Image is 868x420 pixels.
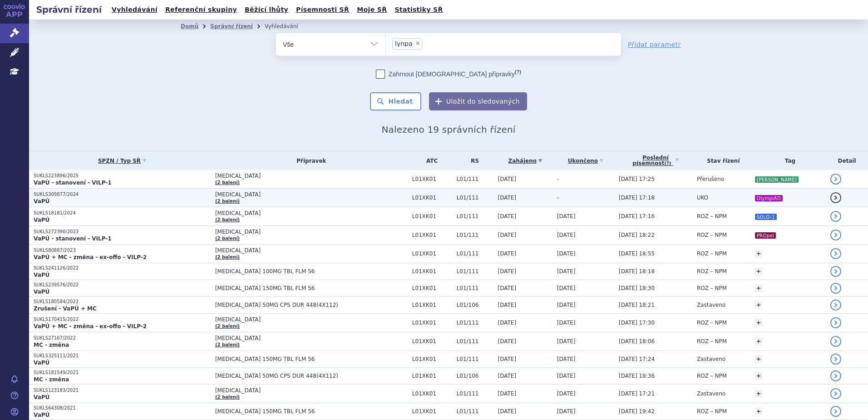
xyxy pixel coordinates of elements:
[498,176,516,182] span: [DATE]
[619,338,655,345] span: [DATE] 18:06
[557,338,576,345] span: [DATE]
[498,232,516,238] span: [DATE]
[826,151,868,170] th: Detail
[619,195,655,201] span: [DATE] 17:18
[215,229,408,235] span: [MEDICAL_DATA]
[692,151,750,170] th: Stav řízení
[429,92,527,110] button: Uložit do sledovaných
[755,407,763,415] a: +
[830,248,841,259] a: detail
[830,336,841,347] a: detail
[412,302,452,308] span: L01XK01
[457,373,493,379] span: L01/106
[697,338,727,345] span: ROZ – NPM
[412,338,452,345] span: L01XK01
[697,390,725,397] span: Zastaveno
[557,232,576,238] span: [DATE]
[215,180,240,185] a: (2 balení)
[215,199,240,204] a: (2 balení)
[457,176,493,182] span: L01/111
[215,210,408,216] span: [MEDICAL_DATA]
[34,299,211,305] p: SUKLS180584/2022
[457,232,493,238] span: L01/111
[34,155,211,167] a: SPZN / Typ SŘ
[498,268,516,275] span: [DATE]
[755,390,763,398] a: +
[830,388,841,399] a: detail
[242,4,291,16] a: Běžící lhůty
[215,342,240,347] a: (2 balení)
[215,316,408,323] span: [MEDICAL_DATA]
[619,268,655,275] span: [DATE] 18:18
[34,180,112,186] strong: VaPÚ - stanovení - VILP-1
[215,236,240,241] a: (2 balení)
[34,265,211,271] p: SUKLS241126/2022
[619,390,655,397] span: [DATE] 17:21
[697,213,727,220] span: ROZ – NPM
[697,285,727,291] span: ROZ – NPM
[215,173,408,179] span: [MEDICAL_DATA]
[697,373,727,379] span: ROZ – NPM
[755,232,776,239] i: PROpel
[557,176,559,182] span: -
[215,335,408,341] span: [MEDICAL_DATA]
[457,302,493,308] span: L01/106
[830,406,841,417] a: detail
[755,355,763,363] a: +
[498,250,516,257] span: [DATE]
[498,320,516,326] span: [DATE]
[412,390,452,397] span: L01XK01
[755,250,763,258] a: +
[457,390,493,397] span: L01/111
[619,213,655,220] span: [DATE] 17:16
[457,338,493,345] span: L01/111
[210,23,253,30] a: Správní řízení
[381,124,515,135] span: Nalezeno 19 správních řízení
[163,4,240,16] a: Referenční skupiny
[619,285,655,291] span: [DATE] 18:30
[215,408,408,415] span: [MEDICAL_DATA] 150MG TBL FLM 56
[412,373,452,379] span: L01XK01
[498,408,516,415] span: [DATE]
[755,214,777,220] i: SOLO-1
[34,254,147,260] strong: VaPÚ + MC - změna - ex-offo - VILP-2
[293,4,352,16] a: Písemnosti SŘ
[498,338,516,345] span: [DATE]
[697,302,725,308] span: Zastaveno
[515,69,521,75] abbr: (?)
[830,192,841,203] a: detail
[664,161,671,166] abbr: (?)
[34,217,49,223] strong: VaPÚ
[697,176,724,182] span: Přerušeno
[457,320,493,326] span: L01/111
[34,360,49,366] strong: VaPÚ
[619,320,655,326] span: [DATE] 17:30
[830,174,841,185] a: detail
[215,285,408,291] span: [MEDICAL_DATA] 150MG TBL FLM 56
[215,268,408,275] span: [MEDICAL_DATA] 100MG TBL FLM 56
[498,195,516,201] span: [DATE]
[34,335,211,341] p: SUKLS27167/2022
[412,250,452,257] span: L01XK01
[755,284,763,292] a: +
[619,302,655,308] span: [DATE] 18:21
[211,151,408,170] th: Přípravek
[457,195,493,201] span: L01/111
[34,405,211,411] p: SUKLS64308/2021
[830,354,841,365] a: detail
[619,232,655,238] span: [DATE] 18:22
[215,373,408,379] span: [MEDICAL_DATA] 50MG CPS DUR 448(4X112)
[755,319,763,327] a: +
[457,285,493,291] span: L01/111
[109,4,160,16] a: Vyhledávání
[181,23,198,30] a: Domů
[557,373,576,379] span: [DATE]
[376,70,521,79] label: Zahrnout [DEMOGRAPHIC_DATA] přípravky
[755,372,763,380] a: +
[34,305,97,312] strong: Zrušení - VaPÚ + MC
[395,40,413,47] span: lynpa
[755,337,763,345] a: +
[34,235,112,242] strong: VaPÚ - stanovení - VILP-1
[34,198,49,205] strong: VaPÚ
[215,247,408,254] span: [MEDICAL_DATA]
